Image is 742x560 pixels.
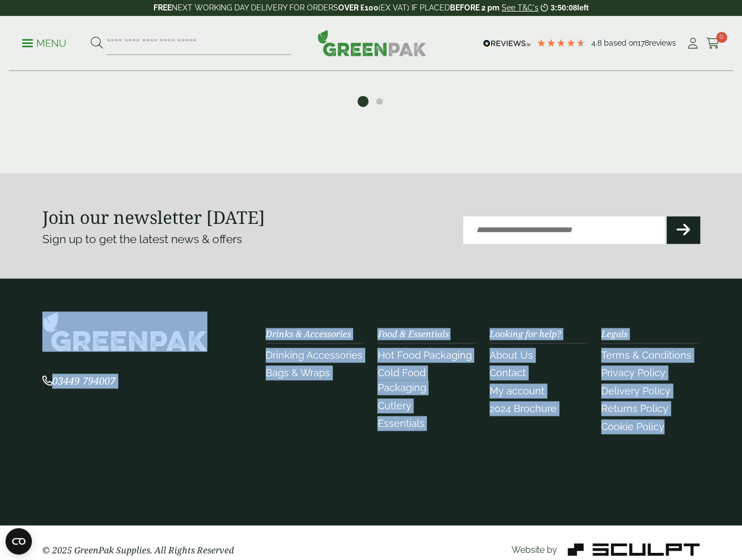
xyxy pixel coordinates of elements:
[601,421,664,432] a: Cookie Policy
[450,3,499,12] strong: BEFORE 2 pm
[568,543,700,556] img: Sculpt
[502,3,538,12] a: See T&C's
[377,367,426,393] a: Cold Food Packaging
[511,544,557,554] span: Website by
[358,96,369,107] button: 1 of 2
[716,32,727,43] span: 0
[601,403,668,414] a: Returns Policy
[577,3,589,12] span: left
[22,37,67,48] a: Menu
[42,205,265,229] strong: Join our newsletter [DATE]
[374,96,385,107] button: 2 of 2
[686,38,700,49] i: My Account
[266,367,330,378] a: Bags & Wraps
[490,403,557,414] a: 2024 Brochure
[601,367,666,378] a: Privacy Policy
[649,39,676,47] span: reviews
[637,39,649,47] span: 178
[483,40,531,47] img: REVIEWS.io
[22,37,67,50] p: Menu
[490,349,533,361] a: About Us
[338,3,378,12] strong: OVER £100
[42,543,253,556] p: © 2025 GreenPak Supplies. All Rights Reserved
[6,528,32,554] button: Open CMP widget
[153,3,172,12] strong: FREE
[377,400,411,411] a: Cutlery
[266,349,362,361] a: Drinking Accessories
[706,35,720,52] a: 0
[42,374,116,387] span: 03449 794007
[551,3,577,12] span: 3:50:08
[604,39,637,47] span: Based on
[377,418,424,429] a: Essentials
[42,311,207,352] img: GreenPak Supplies
[601,349,691,361] a: Terms & Conditions
[377,349,471,361] a: Hot Food Packaging
[42,230,338,248] p: Sign up to get the latest news & offers
[591,39,604,47] span: 4.8
[706,38,720,49] i: Cart
[536,38,586,48] div: 4.78 Stars
[317,30,426,56] img: GreenPak Supplies
[601,385,670,397] a: Delivery Policy
[490,367,526,378] a: Contact
[490,385,545,397] a: My account
[42,376,116,387] a: 03449 794007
